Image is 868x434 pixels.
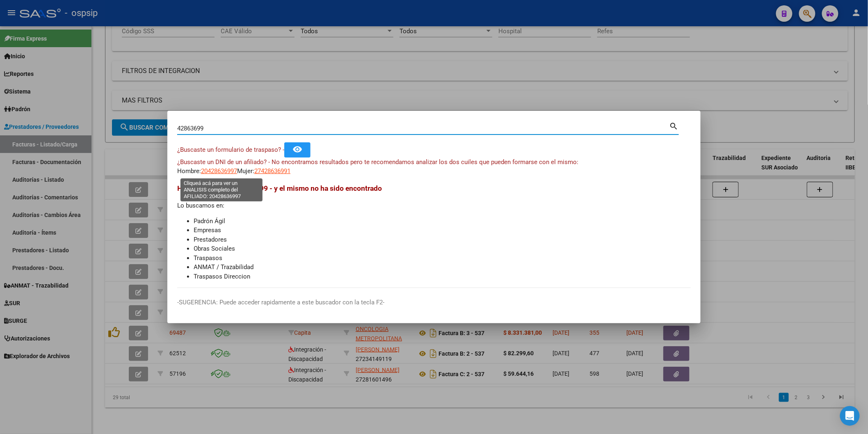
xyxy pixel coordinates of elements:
[194,226,691,235] li: Empresas
[201,167,237,175] span: 20428636997
[177,183,691,281] div: Lo buscamos en:
[254,167,290,175] span: 27428636991
[177,184,382,192] span: Hemos buscado - 42863699 - y el mismo no ha sido encontrado
[194,244,691,254] li: Obras Sociales
[177,298,691,307] p: -SUGERENCIA: Puede acceder rapidamente a este buscador con la tecla F2-
[194,217,691,226] li: Padrón Ágil
[292,144,302,154] mat-icon: remove_red_eye
[177,146,284,153] span: ¿Buscaste un formulario de traspaso? -
[194,254,691,263] li: Traspasos
[669,121,679,130] mat-icon: search
[194,263,691,272] li: ANMAT / Trazabilidad
[194,235,691,244] li: Prestadores
[840,406,860,426] div: Open Intercom Messenger
[177,158,691,176] div: Hombre: Mujer:
[194,272,691,281] li: Traspasos Direccion
[177,158,578,166] span: ¿Buscaste un DNI de un afiliado? - No encontramos resultados pero te recomendamos analizar los do...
